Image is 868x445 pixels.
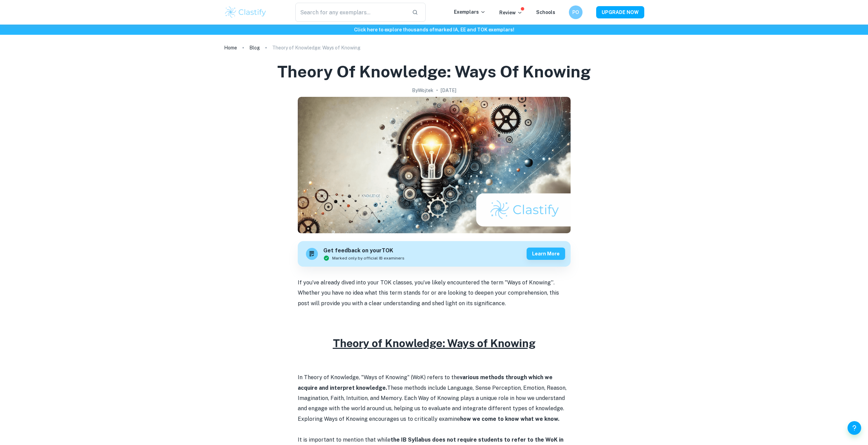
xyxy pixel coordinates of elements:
[412,87,433,94] h2: By Wojtek
[249,43,260,53] a: Blog
[333,337,535,350] u: Theory of Knowledge: Ways of Knowing
[460,416,559,422] strong: how we come to know what we know.
[454,8,486,16] p: Exemplars
[569,5,583,19] button: PO
[277,61,591,83] h1: Theory of Knowledge: Ways of Knowing
[272,44,361,51] p: Theory of Knowledge: Ways of Knowing
[224,5,267,19] img: Clastify logo
[499,9,523,16] p: Review
[527,248,565,260] button: Learn more
[848,421,861,435] button: Help and Feedback
[298,241,571,267] a: Get feedback on yourTOKMarked only by official IB examinersLearn more
[298,374,553,391] strong: various methods through which we acquire and interpret knowledge.
[596,6,644,18] button: UPGRADE NOW
[298,372,571,424] p: In Theory of Knowledge, "Ways of Knowing" (WoK) refers to the These methods include Language, Sen...
[295,3,407,22] input: Search for any exemplars...
[224,43,237,53] a: Home
[441,87,456,94] h2: [DATE]
[298,278,571,309] p: If you’ve already dived into your TOK classes, you’ve likely encountered the term "Ways of Knowin...
[298,97,571,233] img: Theory of Knowledge: Ways of Knowing cover image
[1,26,867,33] h6: Click here to explore thousands of marked IA, EE and TOK exemplars !
[536,10,555,15] a: Schools
[332,255,404,261] span: Marked only by official IB examiners
[323,247,404,255] h6: Get feedback on your TOK
[436,87,438,94] p: •
[572,9,579,16] h6: PO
